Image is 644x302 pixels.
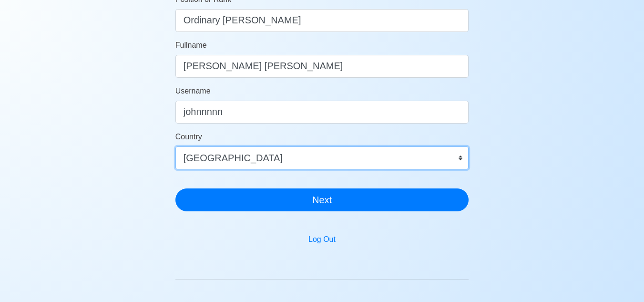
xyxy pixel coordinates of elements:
span: Username [175,87,211,95]
button: Next [175,188,469,211]
input: Ex. donaldcris [175,101,469,124]
input: Your Fullname [175,55,469,78]
input: ex. 2nd Officer w/Master License [175,9,469,32]
span: Fullname [175,41,207,49]
label: Country [175,131,202,143]
button: Log Out [302,230,342,249]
